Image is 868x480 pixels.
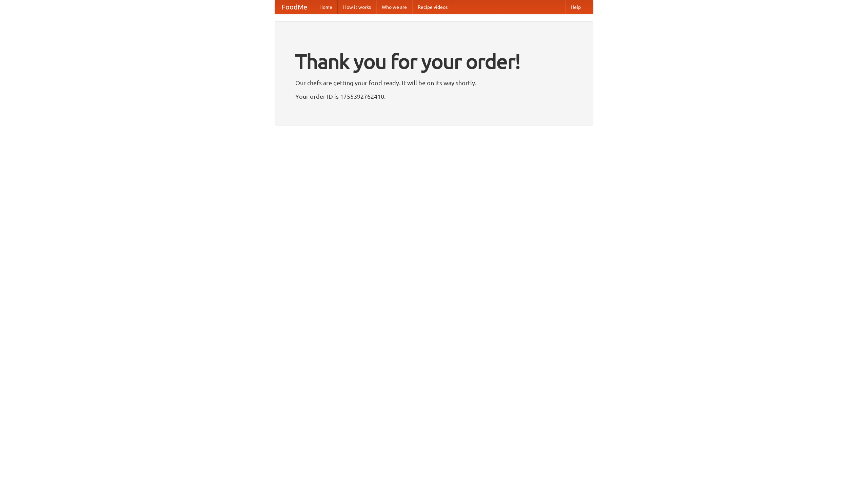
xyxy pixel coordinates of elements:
a: Who we are [376,0,412,14]
p: Your order ID is 1755392762410. [295,91,573,101]
a: Recipe videos [412,0,453,14]
a: Help [565,0,586,14]
a: Home [314,0,338,14]
a: FoodMe [275,0,314,14]
h1: Thank you for your order! [295,45,573,78]
a: How it works [338,0,376,14]
p: Our chefs are getting your food ready. It will be on its way shortly. [295,78,573,88]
